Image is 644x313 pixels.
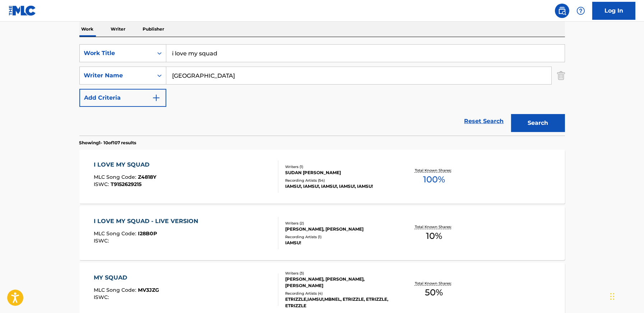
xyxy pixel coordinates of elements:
span: 100 % [423,173,445,186]
div: IAMSU! [285,240,394,246]
p: Total Known Shares: [415,224,453,230]
p: Writer [109,22,128,37]
a: Reset Search [461,113,508,129]
button: Add Criteria [79,89,166,107]
span: 50 % [425,286,443,299]
img: MLC Logo [9,5,36,16]
a: Public Search [555,4,569,18]
div: ETRIZZLE,IAMSU!,MBNEL, ETRIZZLE, ETRIZZLE, ETRIZZLE [285,296,394,309]
div: Recording Artists ( 4 ) [285,291,394,296]
span: 10 % [426,230,442,242]
div: Writers ( 3 ) [285,271,394,276]
iframe: Chat Widget [608,278,644,313]
p: Showing 1 - 10 of 107 results [79,140,136,146]
span: ISWC : [94,181,111,187]
a: Log In [592,2,635,20]
span: T9152629215 [111,181,142,187]
div: [PERSON_NAME], [PERSON_NAME], [PERSON_NAME] [285,276,394,289]
p: Publisher [141,22,167,37]
div: Help [574,4,588,18]
span: Z4818Y [138,174,156,180]
img: 9d2ae6d4665cec9f34b9.svg [152,94,161,102]
div: MY SQUAD [94,273,159,282]
img: help [576,6,585,15]
span: MLC Song Code : [94,230,138,237]
div: IAMSU!, IAMSU!, IAMSU!, IAMSU!, IAMSU! [285,183,394,190]
p: Work [79,22,96,37]
div: Drag [610,286,615,307]
div: Writers ( 2 ) [285,221,394,226]
div: Recording Artists ( 54 ) [285,178,394,183]
div: Work Title [84,49,149,58]
div: Writers ( 1 ) [285,164,394,169]
p: Total Known Shares: [415,281,453,286]
div: I LOVE MY SQUAD - LIVE VERSION [94,217,202,226]
form: Search Form [79,44,565,136]
div: Writer Name [84,71,149,80]
img: Delete Criterion [557,67,565,85]
span: MLC Song Code : [94,174,138,180]
a: I LOVE MY SQUADMLC Song Code:Z4818YISWC:T9152629215Writers (1)SUDAN [PERSON_NAME]Recording Artist... [79,150,565,204]
button: Search [511,114,565,132]
span: MV3JZG [138,287,159,293]
div: I LOVE MY SQUAD [94,160,156,169]
a: I LOVE MY SQUAD - LIVE VERSIONMLC Song Code:I28B0PISWC:Writers (2)[PERSON_NAME], [PERSON_NAME]Rec... [79,206,565,260]
div: Recording Artists ( 1 ) [285,234,394,240]
span: MLC Song Code : [94,287,138,293]
div: SUDAN [PERSON_NAME] [285,169,394,176]
img: search [558,6,566,15]
span: ISWC : [94,237,111,244]
p: Total Known Shares: [415,168,453,173]
div: [PERSON_NAME], [PERSON_NAME] [285,226,394,232]
span: I28B0P [138,230,157,237]
span: ISWC : [94,294,111,300]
